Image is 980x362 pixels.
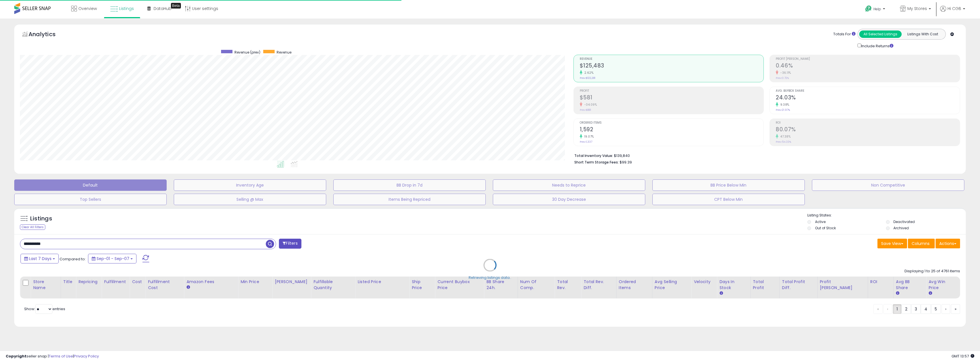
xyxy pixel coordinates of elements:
[833,32,856,37] div: Totals For
[174,179,326,191] button: Inventory Age
[582,71,594,75] small: 2.62%
[580,62,764,70] h2: $125,483
[580,108,591,112] small: Prev: $881
[493,194,645,205] button: 30 Day Decrease
[853,42,900,49] div: Include Returns
[776,76,789,80] small: Prev: 0.72%
[776,140,791,144] small: Prev: 54.33%
[778,103,789,107] small: 9.38%
[14,194,167,205] button: Top Sellers
[776,62,960,70] h2: 0.46%
[776,94,960,102] h2: 24.03%
[333,194,486,205] button: Items Being Repriced
[940,6,965,19] a: Hi CGB
[873,7,881,11] span: Help
[901,30,944,38] button: Listings With Cost
[778,71,791,75] small: -36.11%
[580,94,764,102] h2: $581
[580,126,764,134] h2: 1,592
[776,58,960,61] span: Profit [PERSON_NAME]
[493,179,645,191] button: Needs to Reprice
[174,194,326,205] button: Selling @ Max
[582,103,597,107] small: -34.09%
[580,89,764,93] span: Profit
[861,1,891,19] a: Help
[948,6,961,11] span: Hi CGB
[620,159,632,165] span: $99.39
[776,89,960,93] span: Avg. Buybox Share
[154,6,171,11] span: DataHub
[574,160,619,165] b: Short Term Storage Fees:
[580,58,764,61] span: Revenue
[652,194,805,205] button: CPT Below Min
[776,126,960,134] h2: 80.07%
[580,121,764,124] span: Ordered Items
[78,6,97,11] span: Overview
[14,179,167,191] button: Default
[234,50,260,55] span: Revenue (prev)
[865,5,872,12] i: Get Help
[171,3,181,9] div: Tooltip anchor
[776,121,960,124] span: ROI
[277,50,291,55] span: Revenue
[778,134,791,139] small: 47.38%
[859,30,902,38] button: All Selected Listings
[652,179,805,191] button: BB Price Below Min
[574,153,613,158] b: Total Inventory Value:
[907,6,927,11] span: My Stores
[469,275,511,280] div: Retrieving listings data..
[580,76,595,80] small: Prev: $122,281
[582,134,594,139] small: 19.07%
[119,6,134,11] span: Listings
[776,108,790,112] small: Prev: 21.97%
[333,179,486,191] button: BB Drop in 7d
[574,152,956,159] li: $139,840
[580,140,592,144] small: Prev: 1,337
[812,179,964,191] button: Non Competitive
[28,30,67,40] h5: Analytics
